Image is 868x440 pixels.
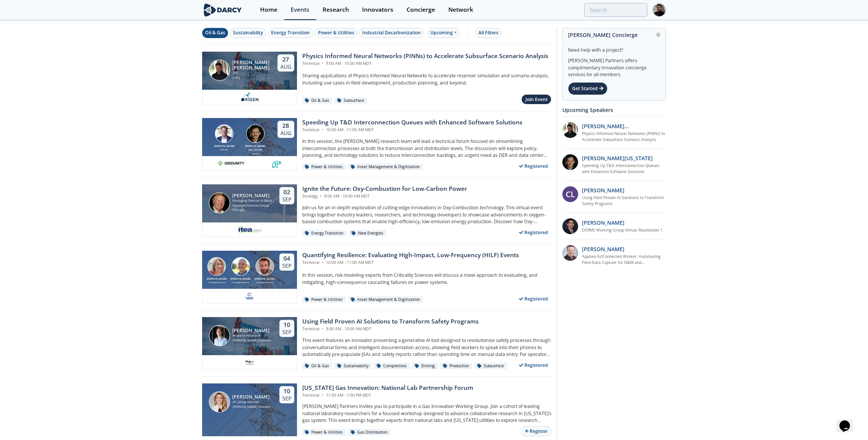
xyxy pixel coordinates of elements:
[282,262,291,269] div: Sep
[653,3,666,17] img: Profile
[231,257,250,276] img: Ben Ruddell
[302,272,551,286] p: In this session, risk modeling experts from Criticality Sciences will discuss a novel approach to...
[582,154,653,162] p: [PERSON_NAME][US_STATE]
[315,28,357,38] button: Power & Utilities
[256,257,274,276] img: Ross Dakin
[280,122,291,130] div: 28
[202,383,551,436] a: Lindsey Motlow [PERSON_NAME] VP, Group Director [PERSON_NAME] Partners 10 Sep [US_STATE] Gas Inno...
[209,391,230,412] img: Lindsey Motlow
[302,164,346,170] div: Power & Utilities
[582,122,666,130] p: [PERSON_NAME] [PERSON_NAME]
[233,208,273,213] div: ITEA spa
[209,192,230,213] img: Patrick Imeson
[412,363,438,369] div: Drilling
[302,204,551,225] p: Join us for an in-depth exploration of cutting-edge innovations in Oxy-Combustion technology. Thi...
[253,281,277,284] div: Criticality Sciences
[233,193,273,198] div: [PERSON_NAME]
[271,29,310,36] div: Energy Transition
[475,28,501,38] button: All Filters
[302,127,522,133] div: Technical 10:00 AM - 11:00 AM MDT
[268,28,313,38] button: Energy Transition
[348,429,390,436] div: Gas Distribution
[478,29,498,36] div: All Filters
[319,193,323,199] span: •
[245,291,254,300] img: f59c13b7-8146-4c0f-b540-69d0cf6e4c34
[302,118,522,127] div: Speeding Up T&D Interconnection Queues with Enhanced Software Solutions
[348,296,423,303] div: Asset Management & Digitization
[321,260,325,265] span: •
[280,63,291,70] div: Aug
[236,225,263,234] img: e2203200-5b7a-4eed-a60e-128142053302
[205,281,229,284] div: Criticality Sciences
[321,127,325,132] span: •
[246,124,265,143] img: Luigi Montana
[302,392,473,399] div: Technical 11:00 AM - 1:00 PM MDT
[302,52,548,61] div: Physics Informed Neural Networks (PINNs) to Accelerate Subsurface Scenario Analysis
[302,326,479,332] div: Technical 9:00 AM - 10:00 AM MDT
[323,7,349,13] div: Research
[562,218,578,234] img: 47e0ea7c-5f2f-49e4-bf12-0fca942f69fc
[244,152,267,155] div: envelio
[302,193,467,199] div: Strategy 9:00 AM - 10:00 AM MDT
[207,257,226,276] img: Susan Ginsburg
[568,82,608,95] div: Get Started
[302,317,479,326] div: Using Field Proven AI Solutions to Transform Safety Programs
[582,219,625,227] p: [PERSON_NAME]
[302,363,332,369] div: Oil & Gas
[280,56,291,63] div: 27
[202,184,551,237] a: Patrick Imeson [PERSON_NAME] Managing Director at Black Diamond Financial Group ITEA spa 02 Sep I...
[233,394,271,400] div: [PERSON_NAME]
[836,410,860,432] iframe: chat widget
[230,28,266,38] button: Sustainability
[335,97,367,104] div: Subsurface
[321,392,325,398] span: •
[282,329,291,336] div: Sep
[233,333,271,338] div: Research Associate
[205,29,225,36] div: Oil & Gas
[562,186,578,202] div: CL
[568,28,660,41] div: [PERSON_NAME] Concierge
[233,71,271,75] div: CEO
[272,159,282,168] img: 336b6de1-6040-4323-9c13-5718d9811639
[239,92,261,101] img: origen.ai.png
[229,277,253,281] div: [PERSON_NAME]
[427,28,460,38] div: Upcoming
[584,3,647,17] input: Advanced Search
[302,230,346,237] div: Energy Transition
[521,426,551,436] button: Register
[407,7,435,13] div: Concierge
[282,395,291,402] div: Sep
[233,29,263,36] div: Sustainability
[302,97,332,104] div: Oil & Gas
[233,328,271,333] div: [PERSON_NAME]
[282,321,291,329] div: 10
[582,131,666,143] a: Physics Informed Neural Networks (PINNs) to Accelerate Subsurface Scenario Analysis
[213,148,236,151] div: GridUnity
[448,7,473,13] div: Network
[282,189,291,196] div: 02
[209,60,230,81] img: Ruben Rodriguez Torrado
[202,118,551,171] a: Brian Fitzsimons [PERSON_NAME] GridUnity Luigi Montana [PERSON_NAME][US_STATE] envelio 28 Aug Spe...
[568,41,660,54] div: Need help with a project?
[302,296,346,303] div: Power & Utilities
[302,429,346,436] div: Power & Utilities
[656,33,661,37] img: information.svg
[562,245,578,261] img: 257d1208-f7de-4aa6-9675-f79dcebd2004
[202,28,228,38] button: Oil & Gas
[362,7,393,13] div: Innovators
[282,255,291,262] div: 04
[516,360,552,370] div: Registered
[562,103,666,117] div: Upcoming Speakers
[335,363,372,369] div: Sustainability
[521,94,551,104] button: Join Event
[516,228,552,237] div: Registered
[582,186,625,194] p: [PERSON_NAME]
[302,337,551,358] p: This event features an innovator presenting a generative AI tool designed to revolutionize safety...
[475,363,507,369] div: Subsurface
[568,54,660,78] div: [PERSON_NAME] Partners offers complimentary innovation concierge services for all members.
[440,363,472,369] div: Production
[202,251,551,304] a: Susan Ginsburg [PERSON_NAME] Criticality Sciences Ben Ruddell [PERSON_NAME] Criticality Sciences ...
[516,294,552,304] div: Registered
[359,28,424,38] button: Industrial Decarbonization
[362,29,421,36] div: Industrial Decarbonization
